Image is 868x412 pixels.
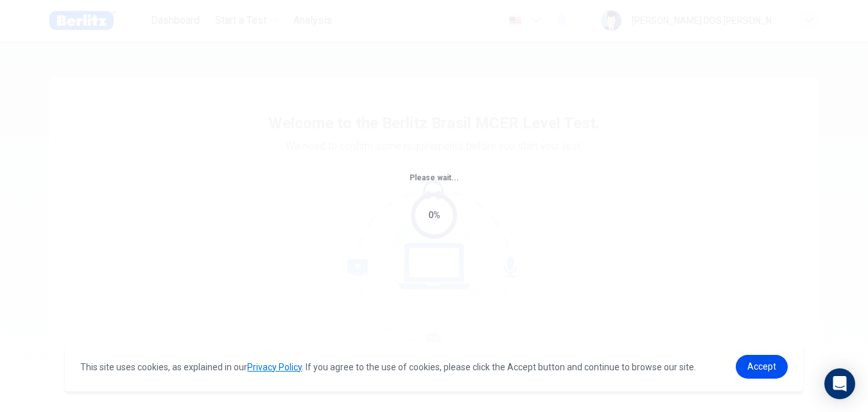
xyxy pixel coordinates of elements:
span: This site uses cookies, as explained in our . If you agree to the use of cookies, please click th... [80,362,696,372]
a: dismiss cookie message [736,355,788,379]
a: Privacy Policy [247,362,302,372]
div: 0% [428,208,440,223]
span: Please wait... [410,173,459,182]
span: Accept [747,361,776,372]
div: cookieconsent [65,342,803,391]
div: Open Intercom Messenger [824,368,855,399]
